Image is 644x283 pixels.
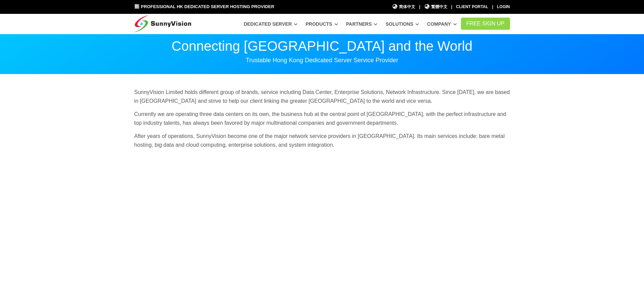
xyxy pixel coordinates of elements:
p: Currently we are operating three data centers on its own, the business hub at the central point o... [134,110,510,127]
li: | [492,4,493,10]
a: FREE Sign Up [461,18,510,30]
a: Login [497,4,510,9]
p: SunnyVision Limited holds different group of brands, service including Data Center, Enterprise So... [134,88,510,105]
a: 繁體中文 [424,4,447,10]
a: Client Portal [456,4,488,9]
p: Connecting [GEOGRAPHIC_DATA] and the World [134,39,510,53]
a: 简体中文 [392,4,416,10]
a: Solutions [385,18,419,30]
a: Dedicated Server [244,18,297,30]
li: | [451,4,452,10]
p: After years of operations, SunnyVision become one of the major network service providers in [GEOG... [134,132,510,149]
a: Partners [346,18,378,30]
span: Professional HK Dedicated Server Hosting Provider [141,4,274,9]
a: Company [427,18,457,30]
li: | [419,4,420,10]
p: Trustable Hong Kong Dedicated Server Service Provider [134,56,510,64]
a: Products [306,18,338,30]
